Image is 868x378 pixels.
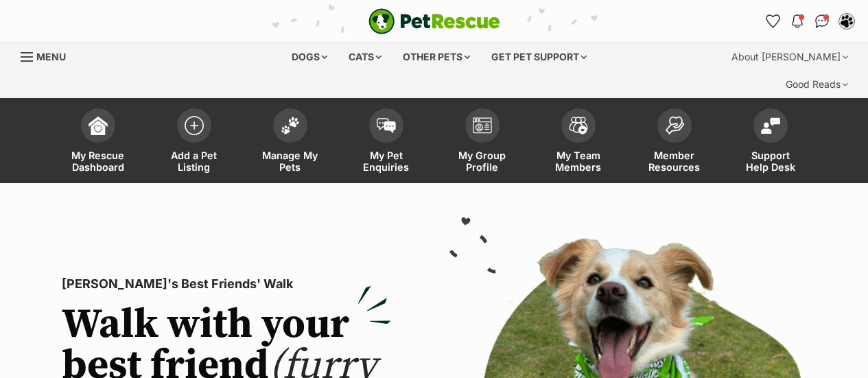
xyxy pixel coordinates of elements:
button: My account [836,10,858,32]
a: Add a Pet Listing [146,102,242,183]
img: help-desk-icon-fdf02630f3aa405de69fd3d07c3f3aa587a6932b1a1747fa1d2bba05be0121f9.svg [761,117,780,134]
img: Lynda Smith profile pic [840,14,854,28]
img: team-members-icon-5396bd8760b3fe7c0b43da4ab00e1e3bb1a5d9ba89233759b79545d2d3fc5d0d.svg [569,117,588,134]
span: My Team Members [548,150,609,173]
span: Member Resources [644,150,705,173]
span: My Rescue Dashboard [67,150,129,173]
a: Manage My Pets [242,102,338,183]
span: My Group Profile [451,150,513,173]
a: Menu [21,43,75,68]
div: Dogs [282,43,337,71]
div: Other pets [393,43,480,71]
span: Add a Pet Listing [163,150,225,173]
img: notifications-46538b983faf8c2785f20acdc204bb7945ddae34d4c08c2a6579f10ce5e182be.svg [792,14,803,28]
img: member-resources-icon-8e73f808a243e03378d46382f2149f9095a855e16c252ad45f914b54edf8863c.svg [665,116,684,134]
img: add-pet-listing-icon-0afa8454b4691262ce3f59096e99ab1cd57d4a30225e0717b998d2c9b9846f56.svg [185,116,204,135]
img: manage-my-pets-icon-02211641906a0b7f246fdf0571729dbe1e7629f14944591b6c1af311fb30b64b.svg [281,117,300,134]
img: pet-enquiries-icon-7e3ad2cf08bfb03b45e93fb7055b45f3efa6380592205ae92323e6603595dc1f.svg [377,118,396,133]
div: Cats [339,43,391,71]
a: Support Help Desk [723,102,819,183]
img: dashboard-icon-eb2f2d2d3e046f16d808141f083e7271f6b2e854fb5c12c21221c1fb7104beca.svg [89,116,108,135]
div: Get pet support [482,43,596,71]
a: My Team Members [530,102,626,183]
img: logo-e224e6f780fb5917bec1dbf3a21bbac754714ae5b6737aabdf751b685950b380.svg [368,8,500,34]
span: Manage My Pets [259,150,321,173]
a: Favourites [762,10,784,32]
span: Menu [36,51,66,62]
a: My Pet Enquiries [338,102,434,183]
a: My Group Profile [434,102,530,183]
a: Conversations [811,10,833,32]
a: My Rescue Dashboard [50,102,146,183]
button: Notifications [786,10,808,32]
img: group-profile-icon-3fa3cf56718a62981997c0bc7e787c4b2cf8bcc04b72c1350f741eb67cf2f40e.svg [473,117,492,134]
div: About [PERSON_NAME] [722,43,858,71]
div: Good Reads [776,71,858,98]
p: [PERSON_NAME]'s Best Friends' Walk [62,274,391,294]
span: Support Help Desk [740,150,801,173]
span: My Pet Enquiries [355,150,417,173]
img: chat-41dd97257d64d25036548639549fe6c8038ab92f7586957e7f3b1b290dea8141.svg [815,14,830,28]
a: PetRescue [368,8,500,34]
ul: Account quick links [762,10,858,32]
a: Member Resources [626,102,723,183]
